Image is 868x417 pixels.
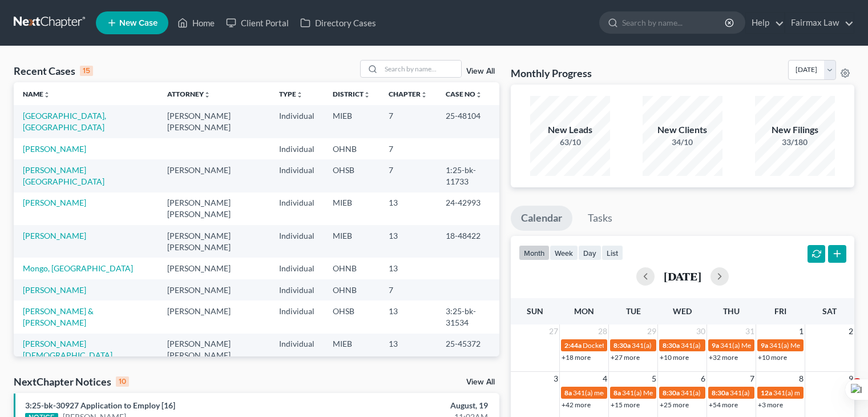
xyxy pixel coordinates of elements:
h3: Monthly Progress [511,66,592,80]
span: 8a [564,388,572,397]
span: 9 [847,372,854,386]
a: [PERSON_NAME] [23,285,86,295]
a: [PERSON_NAME] [23,144,86,154]
div: 34/10 [643,137,722,148]
td: Individual [270,105,324,138]
a: +54 more [709,400,738,409]
td: 24-42993 [437,193,499,225]
button: month [519,245,550,260]
a: +27 more [611,353,640,362]
td: Individual [270,258,324,279]
span: Wed [673,306,692,316]
div: New Leads [530,123,610,137]
td: [PERSON_NAME] [158,300,271,333]
a: Typeunfold_more [279,90,303,98]
span: 4 [601,372,608,386]
a: Help [746,13,784,33]
td: 1:25-bk-11733 [437,159,499,192]
td: MIEB [324,334,380,366]
td: 18-48422 [437,225,499,258]
a: [PERSON_NAME][GEOGRAPHIC_DATA] [23,165,104,186]
td: Individual [270,225,324,258]
td: Individual [270,138,324,159]
span: 31 [744,324,756,338]
span: 8:30a [663,341,680,350]
a: +15 more [611,400,640,409]
span: Sun [527,306,543,316]
div: 10 [116,376,129,387]
span: 2:44a [564,341,582,350]
td: OHSB [324,159,380,192]
td: OHNB [324,279,380,300]
a: Fairmax Law [785,13,854,33]
td: [PERSON_NAME] [PERSON_NAME] [158,225,271,258]
span: 341(a) Meeting of Creditors for [PERSON_NAME] [622,388,770,397]
i: unfold_more [296,91,303,98]
a: [GEOGRAPHIC_DATA], [GEOGRAPHIC_DATA] [23,111,106,132]
span: Tue [626,306,641,316]
td: 7 [380,159,437,192]
div: August, 19 [341,400,488,411]
a: Districtunfold_more [333,90,370,98]
a: +25 more [660,400,689,409]
span: 5 [651,372,657,386]
span: 341(a) meeting for [PERSON_NAME] [573,388,683,397]
a: View All [466,378,495,386]
td: MIEB [324,105,380,138]
a: [PERSON_NAME] [23,198,86,207]
td: OHSB [324,300,380,333]
td: [PERSON_NAME] [PERSON_NAME] [158,105,271,138]
button: day [578,245,601,260]
a: Client Portal [220,13,294,33]
td: 7 [380,138,437,159]
a: [PERSON_NAME][DEMOGRAPHIC_DATA] [23,339,112,360]
td: OHNB [324,138,380,159]
a: Directory Cases [294,13,382,33]
span: 341(a) Meeting of Creditors for [PERSON_NAME] [720,341,868,350]
span: 28 [597,324,608,338]
i: unfold_more [43,91,50,98]
span: 6 [700,372,706,386]
span: New Case [119,19,158,27]
a: +10 more [758,353,787,362]
a: View All [466,67,495,75]
span: Mon [574,306,594,316]
span: Sat [822,306,837,316]
button: list [601,245,623,260]
span: 341(a) Meeting for [PERSON_NAME] [632,341,742,350]
span: 8 [798,372,805,386]
i: unfold_more [204,91,211,98]
td: [PERSON_NAME] [158,279,271,300]
span: 9a [712,341,719,350]
h2: [DATE] [664,270,701,282]
div: 63/10 [530,137,610,148]
a: +32 more [709,353,738,362]
a: 3:25-bk-30927 Application to Employ [16] [25,400,175,410]
div: Recent Cases [14,64,93,78]
td: 13 [380,258,437,279]
iframe: Intercom live chat [829,378,857,406]
td: Individual [270,334,324,366]
button: week [550,245,578,260]
span: 1 [798,324,805,338]
span: Fri [774,306,786,316]
a: Chapterunfold_more [389,90,427,98]
a: +10 more [660,353,689,362]
div: 15 [80,66,93,76]
td: MIEB [324,225,380,258]
div: New Filings [755,123,835,137]
td: 7 [380,279,437,300]
a: [PERSON_NAME] [23,231,86,240]
a: +42 more [562,400,591,409]
span: 341(a) Meeting for [PERSON_NAME] [681,388,792,397]
span: 8:30a [712,388,729,397]
span: Thu [723,306,740,316]
span: 3 [853,378,862,387]
td: OHNB [324,258,380,279]
td: 13 [380,193,437,225]
span: 2 [847,324,854,338]
div: NextChapter Notices [14,375,129,388]
td: [PERSON_NAME] [PERSON_NAME] [158,334,271,366]
span: 9a [761,341,768,350]
input: Search by name... [622,12,726,33]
